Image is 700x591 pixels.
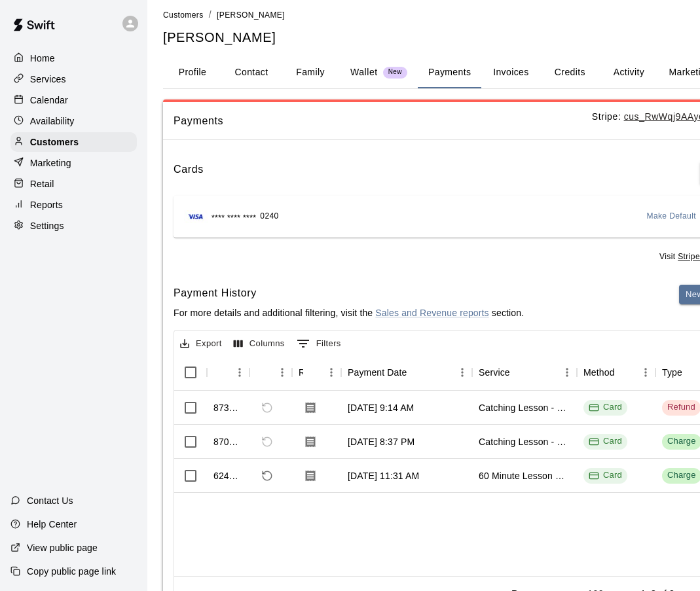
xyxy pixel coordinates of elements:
[636,363,655,382] button: Menu
[10,69,137,89] a: Services
[348,435,414,448] div: Oct 12, 2025, 8:37 PM
[510,363,528,382] button: Sort
[230,363,249,382] button: Menu
[479,354,510,391] div: Service
[10,90,137,110] a: Calendar
[472,354,577,391] div: Service
[174,161,204,185] h6: Cards
[418,57,481,88] button: Payments
[209,8,212,22] li: /
[557,363,577,382] button: Menu
[30,115,75,128] p: Availability
[589,401,622,414] div: Card
[249,354,292,391] div: Refund
[577,354,655,391] div: Method
[256,363,274,382] button: Sort
[583,354,615,391] div: Method
[213,435,243,448] div: 870416
[348,401,414,414] div: Oct 14, 2025, 9:14 AM
[452,363,472,382] button: Menu
[256,397,278,419] span: Cannot refund a payment with type REFUND
[30,198,63,211] p: Reports
[30,219,64,232] p: Settings
[30,52,55,65] p: Home
[10,216,137,236] a: Settings
[299,396,322,420] button: Download Receipt
[177,334,225,354] button: Export
[407,363,426,382] button: Sort
[174,285,524,302] h6: Payment History
[292,354,341,391] div: Receipt
[207,354,249,391] div: Id
[27,494,73,507] p: Contact Us
[615,363,633,382] button: Sort
[10,195,137,215] a: Reports
[10,111,137,131] a: Availability
[667,469,696,482] div: Charge
[479,435,570,448] div: Catching Lesson - 45 minutes
[348,354,407,391] div: Payment Date
[10,48,137,68] a: Home
[662,354,682,391] div: Type
[163,57,222,88] button: Profile
[540,57,599,88] button: Credits
[30,73,66,86] p: Services
[230,334,288,354] button: Select columns
[348,469,419,482] div: Jun 1, 2025, 11:31 AM
[272,363,292,382] button: Menu
[213,363,232,382] button: Sort
[667,435,696,448] div: Charge
[163,10,204,20] span: Customers
[667,401,695,414] div: Refund
[383,68,407,77] span: New
[281,57,340,88] button: Family
[27,518,77,531] p: Help Center
[375,308,488,318] a: Sales and Revenue reports
[222,57,281,88] button: Contact
[213,401,243,414] div: 873658
[303,363,322,382] button: Sort
[481,57,540,88] button: Invoices
[30,177,54,190] p: Retail
[299,354,303,391] div: Receipt
[30,156,71,170] p: Marketing
[174,306,524,319] p: For more details and additional filtering, visit the section.
[479,401,570,414] div: Catching Lesson - 45 minutes
[10,132,137,152] a: Customers
[256,431,278,453] span: This payment has already been refunded. The refund has ID 873658
[341,354,472,391] div: Payment Date
[260,210,278,223] span: 0240
[217,10,285,20] span: [PERSON_NAME]
[589,469,622,482] div: Card
[163,9,204,20] a: Customers
[184,210,208,223] img: Credit card brand logo
[299,430,322,454] button: Download Receipt
[174,113,592,130] span: Payments
[30,135,79,149] p: Customers
[10,153,137,173] a: Marketing
[27,565,116,578] p: Copy public page link
[350,65,378,79] p: Wallet
[647,210,697,223] span: Make Default
[256,465,278,487] span: Refund payment
[27,541,98,554] p: View public page
[299,464,322,488] button: Download Receipt
[30,94,68,107] p: Calendar
[599,57,658,88] button: Activity
[213,469,243,482] div: 624072
[293,333,344,354] button: Show filters
[322,363,341,382] button: Menu
[589,435,622,448] div: Card
[479,469,570,482] div: 60 Minute Lesson with Rafael Betances
[10,174,137,194] a: Retail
